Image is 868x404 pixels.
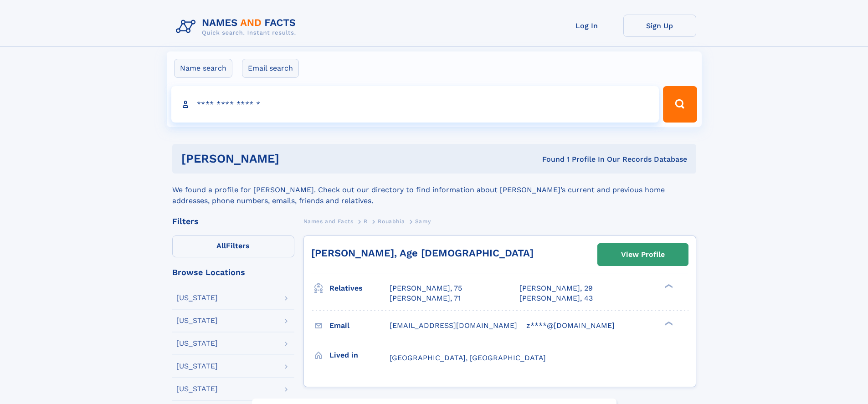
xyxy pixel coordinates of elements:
[390,283,462,293] a: [PERSON_NAME], 75
[364,218,368,225] span: R
[411,154,687,164] div: Found 1 Profile In Our Records Database
[171,86,659,123] input: search input
[176,317,218,324] div: [US_STATE]
[390,353,546,362] span: [GEOGRAPHIC_DATA], [GEOGRAPHIC_DATA]
[415,218,431,225] span: Samy
[329,348,390,363] h3: Lived in
[176,294,218,302] div: [US_STATE]
[663,283,673,289] div: ❯
[663,320,673,326] div: ❯
[172,268,294,276] div: Browse Locations
[242,59,299,78] label: Email search
[172,174,696,206] div: We found a profile for [PERSON_NAME]. Check out our directory to find information about [PERSON_N...
[176,385,218,393] div: [US_STATE]
[303,215,354,227] a: Names and Facts
[598,244,688,266] a: View Profile
[663,86,697,123] button: Search Button
[216,241,226,250] span: All
[172,235,294,257] label: Filters
[623,15,696,37] a: Sign Up
[390,293,461,303] a: [PERSON_NAME], 71
[519,283,593,293] a: [PERSON_NAME], 29
[172,15,303,39] img: Logo Names and Facts
[550,15,623,37] a: Log In
[519,293,593,303] a: [PERSON_NAME], 43
[329,318,390,333] h3: Email
[172,217,294,225] div: Filters
[176,363,218,370] div: [US_STATE]
[364,215,368,227] a: R
[621,244,665,265] div: View Profile
[311,247,534,259] a: [PERSON_NAME], Age [DEMOGRAPHIC_DATA]
[174,59,232,78] label: Name search
[329,281,390,296] h3: Relatives
[378,218,405,225] span: Rouabhia
[390,321,517,330] span: [EMAIL_ADDRESS][DOMAIN_NAME]
[378,215,405,227] a: Rouabhia
[181,153,411,164] h1: [PERSON_NAME]
[176,340,218,347] div: [US_STATE]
